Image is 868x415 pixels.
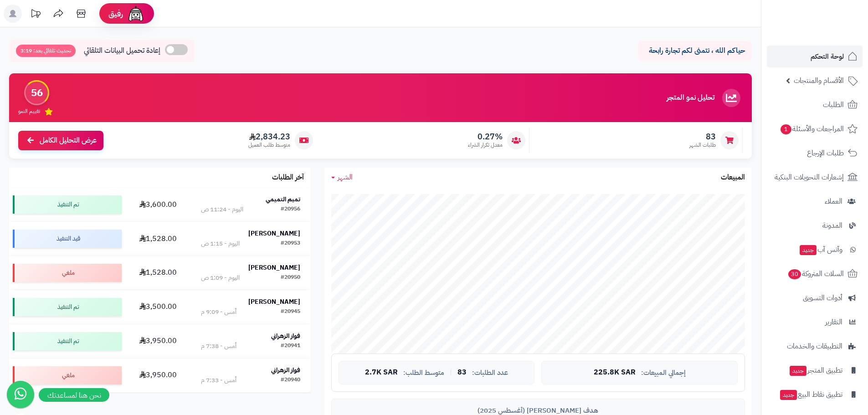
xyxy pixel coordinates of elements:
[780,390,797,400] span: جديد
[822,219,842,232] span: المدونة
[248,297,300,307] strong: [PERSON_NAME]
[794,74,844,87] span: الأقسام والمنتجات
[201,307,236,317] div: أمس - 9:09 م
[16,45,76,57] span: تحديث تلقائي بعد: 3:19
[767,384,863,405] a: تطبيق نقاط البيعجديد
[767,118,863,140] a: المراجعات والأسئلة1
[767,190,863,212] a: العملاء
[799,243,842,256] span: وآتس آب
[271,331,300,341] strong: فواز الزهراني
[780,124,792,135] span: 1
[281,205,300,214] div: #20956
[365,369,398,377] span: 2.7K SAR
[787,267,844,280] span: السلات المتروكة
[767,359,863,381] a: تطبيق المتجرجديد
[767,46,863,67] a: لوحة التحكم
[645,46,745,56] p: حياكم الله ، نتمنى لكم تجارة رابحة
[767,166,863,188] a: إشعارات التحويلات البنكية
[13,298,122,316] div: تم التنفيذ
[667,94,714,102] h3: تحليل نمو المتجر
[201,239,240,248] div: اليوم - 1:15 ص
[457,369,467,377] span: 83
[125,188,190,221] td: 3,600.00
[789,364,842,377] span: تطبيق المتجر
[271,365,300,375] strong: فواز الزهراني
[281,273,300,282] div: #20950
[780,123,844,135] span: المراجعات والأسئلة
[281,239,300,248] div: #20953
[13,264,122,282] div: ملغي
[125,222,190,256] td: 1,528.00
[807,147,844,159] span: طلبات الإرجاع
[201,273,240,282] div: اليوم - 1:09 ص
[779,388,842,401] span: تطبيق نقاط البيع
[338,172,353,183] span: الشهر
[248,229,300,238] strong: [PERSON_NAME]
[18,131,103,150] a: عرض التحليل الكامل
[468,141,503,149] span: معدل تكرار الشراء
[201,205,243,214] div: اليوم - 11:24 ص
[127,5,145,23] img: ai-face.png
[767,215,863,236] a: المدونة
[806,8,859,27] img: logo-2.png
[825,316,842,328] span: التقارير
[767,287,863,309] a: أدوات التسويق
[108,8,123,19] span: رفيق
[689,132,716,142] span: 83
[472,369,508,377] span: عدد الطلبات:
[248,141,290,149] span: متوسط طلب العميل
[767,239,863,261] a: وآتس آبجديد
[13,195,122,214] div: تم التنفيذ
[800,245,817,255] span: جديد
[721,174,745,182] h3: المبيعات
[266,195,300,204] strong: تميم التميمي
[775,171,844,184] span: إشعارات التحويلات البنكية
[823,98,844,111] span: الطلبات
[468,132,503,142] span: 0.27%
[125,359,190,392] td: 3,950.00
[13,332,122,350] div: تم التنفيذ
[450,369,452,376] span: |
[18,108,40,115] span: تقييم النمو
[787,340,842,353] span: التطبيقات والخدمات
[767,142,863,164] a: طلبات الإرجاع
[594,369,636,377] span: 225.8K SAR
[125,290,190,324] td: 3,500.00
[788,269,802,280] span: 30
[767,311,863,333] a: التقارير
[331,172,353,183] a: الشهر
[767,335,863,357] a: التطبيقات والخدمات
[281,342,300,351] div: #20941
[13,366,122,384] div: ملغي
[403,369,444,377] span: متوسط الطلب:
[125,256,190,290] td: 1,528.00
[281,307,300,317] div: #20945
[811,50,844,63] span: لوحة التحكم
[201,342,236,351] div: أمس - 7:38 م
[689,141,716,149] span: طلبات الشهر
[272,174,304,182] h3: آخر الطلبات
[825,195,842,208] span: العملاء
[790,366,806,376] span: جديد
[13,230,122,248] div: قيد التنفيذ
[84,46,160,56] span: إعادة تحميل البيانات التلقائي
[803,292,842,304] span: أدوات التسويق
[767,94,863,116] a: الطلبات
[281,376,300,385] div: #20940
[125,324,190,358] td: 3,950.00
[641,369,686,377] span: إجمالي المبيعات:
[248,263,300,272] strong: [PERSON_NAME]
[40,135,97,146] span: عرض التحليل الكامل
[767,263,863,285] a: السلات المتروكة30
[201,376,236,385] div: أمس - 7:33 م
[24,5,47,25] a: تحديثات المنصة
[248,132,290,142] span: 2,834.23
